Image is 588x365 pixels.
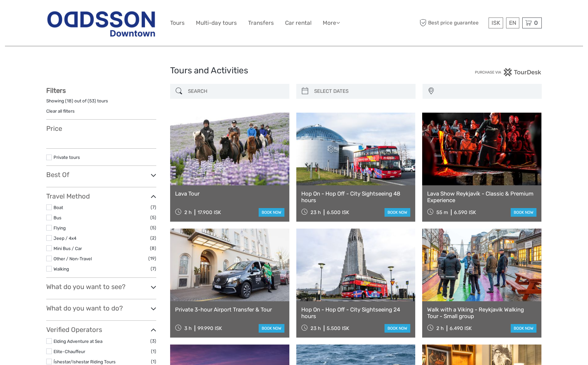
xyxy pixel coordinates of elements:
h3: Price [46,125,156,132]
span: (7) [151,265,156,273]
a: book now [511,208,536,217]
div: 99.990 ISK [198,325,222,331]
a: Jeep / 4x4 [54,236,76,241]
label: 53 [89,98,94,104]
span: 23 h [311,209,321,215]
span: (7) [151,203,156,211]
span: 55 m [436,209,448,215]
h3: Travel Method [46,192,156,200]
span: (1) [151,347,156,355]
div: 6.490 ISK [450,325,472,331]
a: Lava Tour [175,190,284,197]
a: Boat [54,205,63,210]
a: Private 3-hour Airport Transfer & Tour [175,306,284,313]
a: Mini Bus / Car [54,246,82,251]
a: Elding Adventure at Sea [54,339,102,344]
a: Hop On - Hop Off - City Sightseeing 24 hours [301,306,411,320]
h1: Tours and Activities [170,65,418,76]
a: More [323,18,340,28]
span: 2 h [436,325,444,331]
span: (19) [148,255,156,262]
h3: Best Of [46,171,156,179]
img: Reykjavik Residence [46,6,156,40]
input: SELECT DATES [312,86,412,97]
a: Private tours [54,155,80,160]
a: Car rental [285,18,312,28]
h3: What do you want to do? [46,304,156,312]
a: Clear all filters [46,108,75,114]
span: (8) [150,244,156,252]
a: Walking [54,266,69,272]
a: book now [385,324,410,333]
div: 6.500 ISK [327,209,349,215]
span: 2 h [184,209,192,215]
div: Showing ( ) out of ( ) tours [46,98,156,108]
a: book now [259,324,284,333]
h3: Verified Operators [46,326,156,334]
a: Multi-day tours [196,18,237,28]
a: Flying [54,225,66,231]
span: (5) [150,214,156,221]
a: Hop On - Hop Off - City Sightseeing 48 hours [301,190,411,204]
span: (3) [150,337,156,345]
span: (2) [150,234,156,242]
input: SEARCH [185,86,286,97]
a: book now [259,208,284,217]
h3: What do you want to see? [46,283,156,291]
span: (5) [150,224,156,232]
span: 3 h [184,325,192,331]
span: 0 [533,19,539,26]
div: 17.900 ISK [198,209,221,215]
label: 18 [67,98,72,104]
div: 6.590 ISK [454,209,476,215]
div: 5.500 ISK [327,325,349,331]
a: Other / Non-Travel [54,256,92,261]
span: ISK [492,19,500,26]
span: Best price guarantee [418,18,487,28]
a: Elite-Chauffeur [54,349,85,354]
div: EN [506,18,519,28]
a: Lava Show Reykjavík - Classic & Premium Experience [427,190,536,204]
span: 23 h [311,325,321,331]
a: Walk with a Viking - Reykjavik Walking Tour - Small group [427,306,536,320]
a: book now [511,324,536,333]
a: book now [385,208,410,217]
strong: Filters [46,87,66,94]
a: Íshestar/Ishestar Riding Tours [54,359,116,364]
a: Bus [54,215,61,220]
img: PurchaseViaTourDesk.png [475,68,542,76]
a: Transfers [248,18,274,28]
a: Tours [170,18,185,28]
